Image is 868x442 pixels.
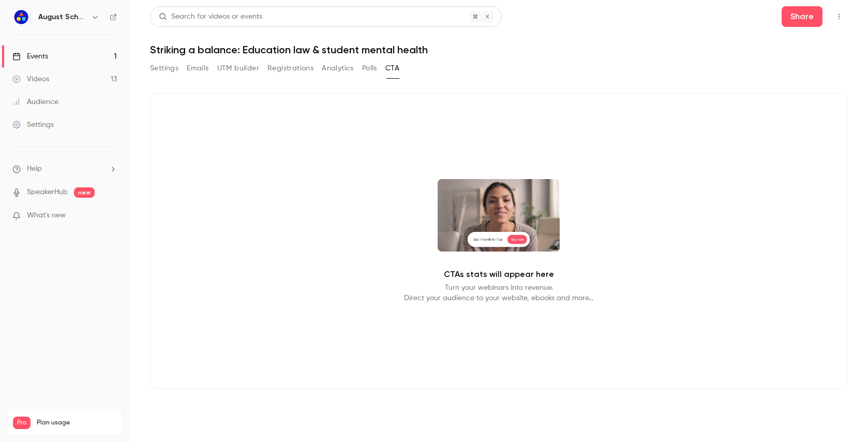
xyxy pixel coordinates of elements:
button: Registrations [267,60,313,77]
a: SpeakerHub [27,187,68,198]
div: Settings [12,120,54,130]
div: Events [12,51,48,62]
button: Emails [187,60,208,77]
button: CTA [385,60,399,77]
div: Search for videos or events [159,11,262,22]
button: UTM builder [217,60,259,77]
span: Help [27,164,42,174]
button: Polls [362,60,377,77]
div: Audience [12,97,58,107]
button: Analytics [322,60,354,77]
img: August Schools [13,9,29,25]
iframe: Noticeable Trigger [104,211,117,220]
h6: August Schools [38,12,87,22]
div: Videos [12,74,49,84]
p: Turn your webinars into revenue. Direct your audience to your website, ebooks and more... [404,283,593,303]
button: Share [782,6,822,27]
span: What's new [27,210,66,221]
li: help-dropdown-opener [12,164,117,174]
p: CTAs stats will appear here [444,268,554,281]
button: Settings [150,60,178,77]
span: Plan usage [37,419,116,427]
span: new [74,187,95,198]
h1: Striking a balance: Education law & student mental health [150,43,847,56]
span: Pro [13,417,31,429]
